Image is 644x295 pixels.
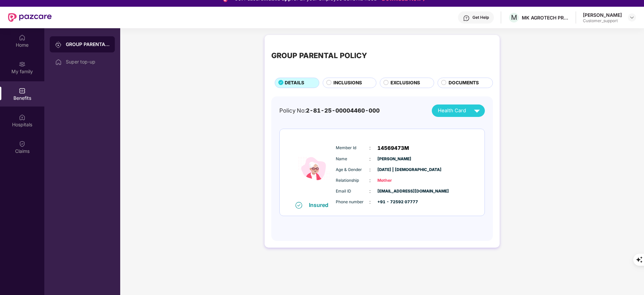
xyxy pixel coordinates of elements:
span: Mother [377,177,411,184]
img: svg+xml;base64,PHN2ZyBpZD0iRHJvcGRvd24tMzJ4MzIiIHhtbG5zPSJodHRwOi8vd3d3LnczLm9yZy8yMDAwL3N2ZyIgd2... [629,15,635,20]
img: svg+xml;base64,PHN2ZyB3aWR0aD0iMjAiIGhlaWdodD0iMjAiIHZpZXdCb3g9IjAgMCAyMCAyMCIgZmlsbD0ibm9uZSIgeG... [19,61,26,68]
span: EXCLUSIONS [390,79,420,87]
span: [EMAIL_ADDRESS][DOMAIN_NAME] [377,188,411,195]
span: Name [336,156,369,162]
span: DOCUMENTS [449,79,479,87]
img: svg+xml;base64,PHN2ZyBpZD0iSG9zcGl0YWxzIiB4bWxucz0iaHR0cDovL3d3dy53My5vcmcvMjAwMC9zdmciIHdpZHRoPS... [19,114,26,121]
img: svg+xml;base64,PHN2ZyBpZD0iQmVuZWZpdHMiIHhtbG5zPSJodHRwOi8vd3d3LnczLm9yZy8yMDAwL3N2ZyIgd2lkdGg9Ij... [19,87,26,94]
div: Customer_support [583,18,622,24]
img: svg+xml;base64,PHN2ZyB4bWxucz0iaHR0cDovL3d3dy53My5vcmcvMjAwMC9zdmciIHdpZHRoPSIxNiIgaGVpZ2h0PSIxNi... [295,202,302,209]
div: Policy No: [279,106,380,115]
span: : [369,166,371,173]
span: Phone number [336,199,369,205]
div: MK AGROTECH PRIVATE LIMITED [522,14,569,21]
img: svg+xml;base64,PHN2ZyB4bWxucz0iaHR0cDovL3d3dy53My5vcmcvMjAwMC9zdmciIHZpZXdCb3g9IjAgMCAyNCAyNCIgd2... [471,105,483,117]
img: svg+xml;base64,PHN2ZyBpZD0iSG9tZSIgeG1sbnM9Imh0dHA6Ly93d3cudzMub3JnLzIwMDAvc3ZnIiB3aWR0aD0iMjAiIG... [55,59,62,66]
img: svg+xml;base64,PHN2ZyB3aWR0aD0iMjAiIGhlaWdodD0iMjAiIHZpZXdCb3g9IjAgMCAyMCAyMCIgZmlsbD0ibm9uZSIgeG... [55,41,62,48]
img: icon [294,136,334,202]
button: Health Card [432,104,485,117]
span: 14569473M [377,144,409,152]
img: New Pazcare Logo [8,13,52,22]
div: [PERSON_NAME] [583,12,622,18]
span: Age & Gender [336,167,369,173]
div: GROUP PARENTAL POLICY [271,50,367,61]
img: svg+xml;base64,PHN2ZyBpZD0iQ2xhaW0iIHhtbG5zPSJodHRwOi8vd3d3LnczLm9yZy8yMDAwL3N2ZyIgd2lkdGg9IjIwIi... [19,140,26,147]
div: Super top-up [66,59,109,65]
span: : [369,155,371,163]
span: 2-81-25-00004460-000 [306,107,380,114]
span: +91 - 72592 07777 [377,199,411,205]
span: Relationship [336,177,369,184]
div: GROUP PARENTAL POLICY [66,41,109,48]
div: Insured [309,202,332,208]
img: svg+xml;base64,PHN2ZyBpZD0iSG9tZSIgeG1sbnM9Imh0dHA6Ly93d3cudzMub3JnLzIwMDAvc3ZnIiB3aWR0aD0iMjAiIG... [19,34,26,41]
span: : [369,187,371,195]
span: : [369,177,371,184]
span: INCLUSIONS [333,79,362,87]
div: Get Help [472,15,489,20]
span: [DATE] | [DEMOGRAPHIC_DATA] [377,167,411,173]
span: [PERSON_NAME] [377,156,411,162]
span: Member Id [336,145,369,151]
img: svg+xml;base64,PHN2ZyBpZD0iSGVscC0zMngzMiIgeG1sbnM9Imh0dHA6Ly93d3cudzMub3JnLzIwMDAvc3ZnIiB3aWR0aD... [463,15,470,22]
span: Email ID [336,188,369,195]
span: DETAILS [285,79,304,87]
span: Health Card [438,107,466,115]
span: : [369,198,371,206]
span: M [511,13,517,22]
span: : [369,144,371,152]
